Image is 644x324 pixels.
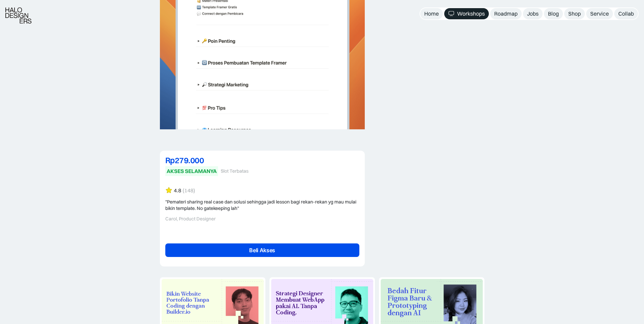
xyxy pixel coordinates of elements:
div: Home [424,10,439,17]
a: Blog [544,8,563,19]
div: Jobs [527,10,539,17]
p: ‍ [160,133,365,143]
a: Beli Akses [165,243,359,257]
a: Roadmap [490,8,522,19]
a: Service [586,8,613,19]
div: AKSES SELAMANYA [167,168,217,175]
div: Roadmap [494,10,518,17]
a: Jobs [523,8,543,19]
div: Workshops [457,10,485,17]
div: (148) [183,187,195,194]
div: Slot Terbatas [221,168,248,174]
div: Collab [618,10,634,17]
div: Service [590,10,609,17]
div: 4.8 [174,187,181,194]
a: Home [420,8,443,19]
div: Rp279.000 [165,156,359,164]
div: Blog [548,10,559,17]
div: Shop [568,10,581,17]
a: Shop [564,8,585,19]
div: "Pemateri sharing real case dan solusi sehingga jadi lesson bagi rekan-rekan yg mau mulai bikin t... [165,199,359,212]
a: Collab [614,8,638,19]
a: Workshops [444,8,489,19]
div: Carol, Product Designer [165,216,359,222]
